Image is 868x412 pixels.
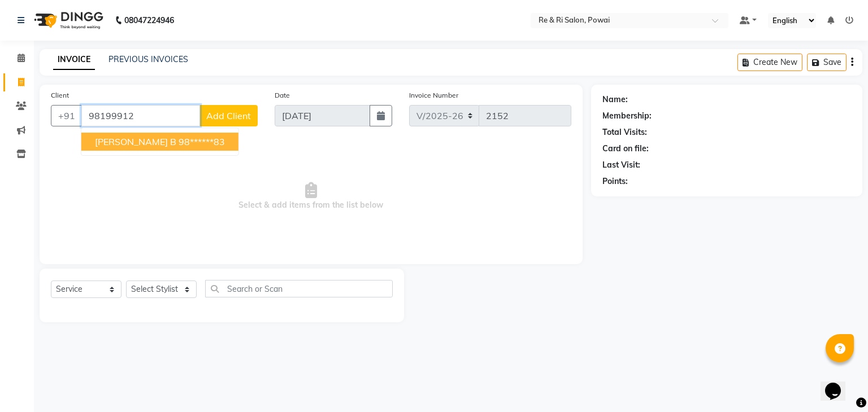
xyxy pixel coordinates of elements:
div: Points: [602,176,628,187]
button: +91 [51,105,83,126]
label: Client [51,90,69,100]
iframe: chat widget [821,367,857,401]
div: Card on file: [602,143,649,155]
a: PREVIOUS INVOICES [108,54,188,64]
span: Add Client [206,110,251,121]
div: Name: [602,94,628,106]
a: INVOICE [53,50,95,70]
button: Add Client [199,105,258,126]
input: Search or Scan [205,280,393,297]
img: logo [29,5,106,36]
label: Date [275,90,290,100]
div: Last Visit: [602,159,640,171]
button: Create New [737,54,802,71]
b: 08047224946 [124,5,174,36]
div: Total Visits: [602,126,647,138]
label: Invoice Number [409,90,458,100]
span: Select & add items from the list below [51,140,571,253]
input: Search by Name/Mobile/Email/Code [81,105,200,126]
button: Save [807,54,847,71]
div: Membership: [602,110,652,122]
span: [PERSON_NAME] b [95,136,176,147]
